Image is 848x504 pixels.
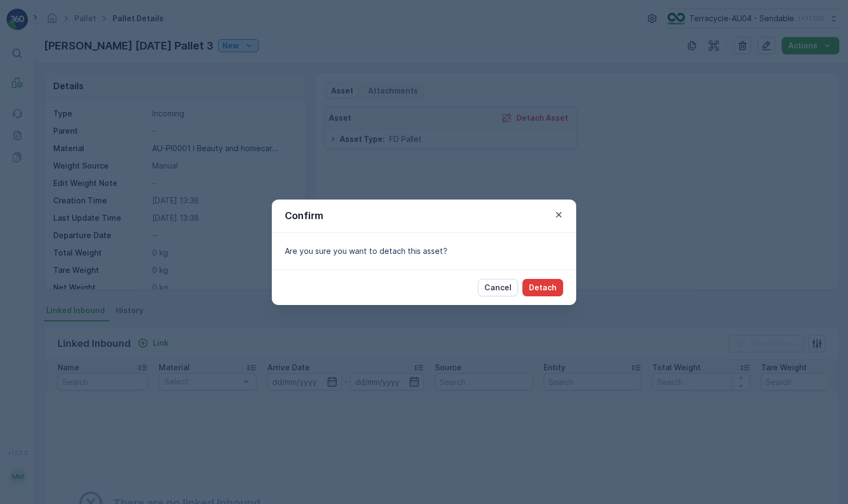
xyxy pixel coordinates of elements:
p: Confirm [285,208,323,223]
p: Are you sure you want to detach this asset? [285,246,563,257]
p: Detach [529,282,557,293]
button: Cancel [478,279,518,296]
p: Cancel [484,282,512,293]
button: Detach [522,279,563,296]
